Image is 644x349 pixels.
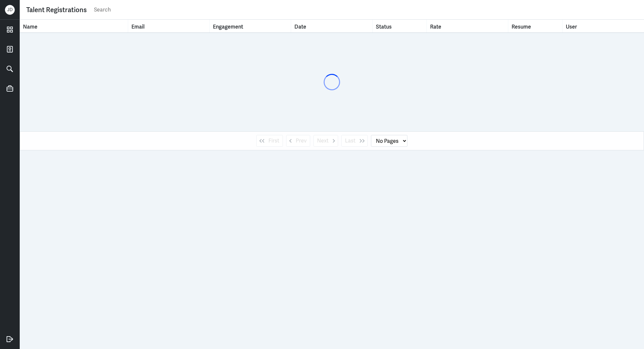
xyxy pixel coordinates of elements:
input: Search [93,5,637,15]
span: Prev [296,137,307,145]
span: Last [345,137,356,145]
th: Toggle SortBy [210,20,291,33]
div: J D [5,5,15,15]
th: User [563,20,644,33]
button: Last [341,135,368,147]
span: Next [317,137,329,145]
th: Toggle SortBy [291,20,373,33]
th: Toggle SortBy [427,20,508,33]
th: Resume [508,20,563,33]
th: Toggle SortBy [20,20,128,33]
th: Toggle SortBy [128,20,210,33]
th: Toggle SortBy [373,20,427,33]
div: Talent Registrations [26,5,87,15]
span: First [268,137,279,145]
button: Prev [286,135,310,147]
button: First [256,135,283,147]
button: Next [313,135,338,147]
